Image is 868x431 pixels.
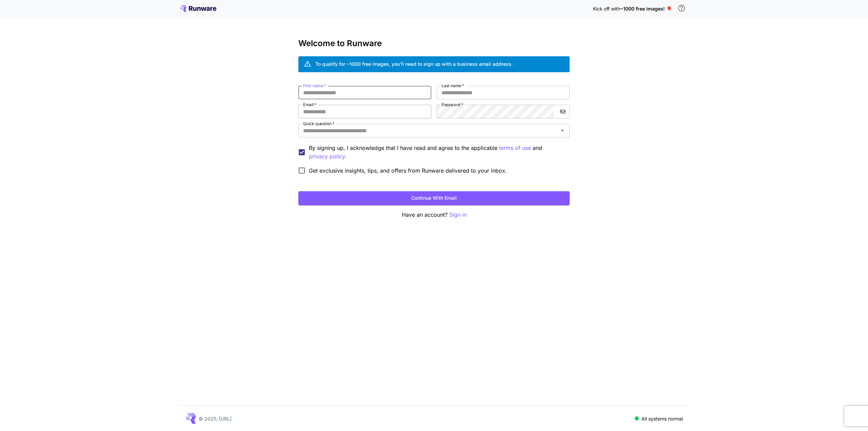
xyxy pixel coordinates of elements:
[449,211,467,219] button: Sign in
[309,152,347,161] button: By signing up, I acknowledge that I have read and agree to the applicable terms of use and
[441,83,464,89] label: Last name
[303,121,334,126] label: Quick question
[309,166,507,175] span: Get exclusive insights, tips, and offers from Runware delivered to your inbox.
[309,144,564,161] p: By signing up, I acknowledge that I have read and agree to the applicable and
[315,60,513,67] div: To qualify for ~1000 free images, you’ll need to sign up with a business email address.
[675,1,688,15] button: In order to qualify for free credit, you need to sign up with a business email address and click ...
[303,102,316,107] label: Email
[309,152,347,161] p: privacy policy.
[557,105,569,118] button: toggle password visibility
[298,39,570,48] h3: Welcome to Runware
[499,144,531,152] button: By signing up, I acknowledge that I have read and agree to the applicable and privacy policy.
[642,415,683,422] p: All systems normal
[620,6,672,12] span: ~1000 free images! 🎈
[558,126,567,135] button: Open
[593,6,620,12] span: Kick off with
[298,211,570,219] p: Have an account?
[303,83,326,89] label: First name
[199,415,232,422] p: © 2025, [URL]
[298,191,570,205] button: Continue with email
[441,102,463,107] label: Password
[499,144,531,152] p: terms of use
